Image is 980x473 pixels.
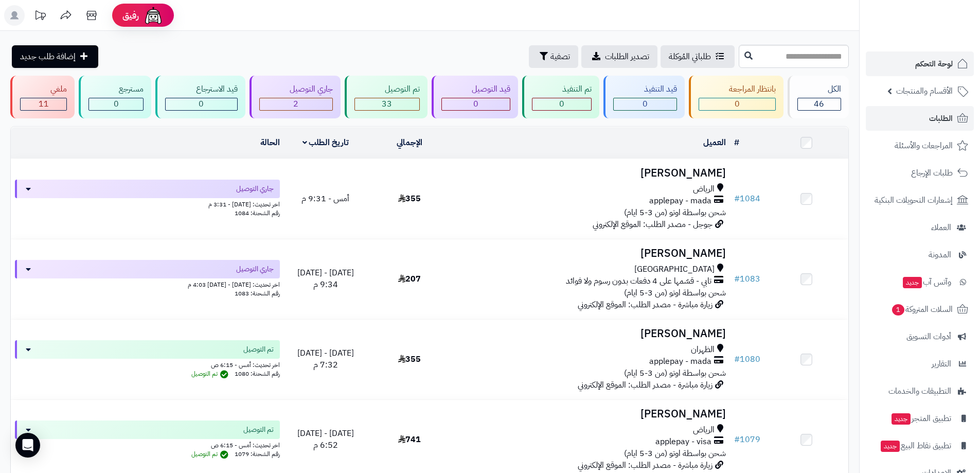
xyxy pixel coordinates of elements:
[786,76,851,118] a: الكل46
[8,76,77,118] a: ملغي 11
[302,136,349,149] a: تاريخ الطلب
[866,51,974,76] a: لوحة التحكم
[441,83,510,95] div: قيد التوصيل
[235,208,280,218] span: رقم الشحنة: 1084
[915,57,953,71] span: لوحة التحكم
[235,369,280,378] span: رقم الشحنة: 1080
[866,106,974,131] a: الطلبات
[866,324,974,349] a: أدوات التسويق
[398,433,421,446] span: 741
[247,76,343,118] a: جاري التوصيل 2
[866,161,974,185] a: طلبات الإرجاع
[39,98,49,110] span: 11
[910,29,970,50] img: logo-2.png
[243,425,274,435] span: تم التوصيل
[191,449,231,459] span: تم التوصيل
[691,344,715,356] span: الظهران
[382,98,392,110] span: 33
[734,192,740,205] span: #
[153,76,247,118] a: قيد الاسترجاع 0
[866,133,974,158] a: المراجعات والأسئلة
[888,384,951,398] span: التطبيقات والخدمات
[166,98,237,110] div: 0
[866,379,974,404] a: التطبيقات والخدمات
[866,270,974,294] a: وآتس آبجديد
[297,347,354,371] span: [DATE] - [DATE] 7:32 م
[20,83,67,95] div: ملغي
[932,357,951,371] span: التقارير
[643,98,648,110] span: 0
[455,328,726,340] h3: [PERSON_NAME]
[866,433,974,458] a: تطبيق نقاط البيعجديد
[578,299,712,311] span: زيارة مباشرة - مصدر الطلب: الموقع الإلكتروني
[614,98,676,110] div: 0
[601,76,686,118] a: قيد التنفيذ 0
[866,297,974,322] a: السلات المتروكة1
[236,264,274,274] span: جاري التوصيل
[297,267,354,291] span: [DATE] - [DATE] 9:34 م
[735,98,740,110] span: 0
[529,45,578,68] button: تصفية
[906,329,951,344] span: أدوات التسويق
[520,76,601,118] a: تم التنفيذ 0
[114,98,119,110] span: 0
[605,50,649,63] span: تصدير الطلبات
[581,45,657,68] a: تصدير الطلبات
[649,356,711,367] span: applepay - mada
[634,264,715,275] span: [GEOGRAPHIC_DATA]
[881,441,900,452] span: جديد
[122,9,139,22] span: رفيق
[890,411,951,426] span: تطبيق المتجر
[903,277,922,288] span: جديد
[20,50,76,63] span: إضافة طلب جديد
[734,353,760,365] a: #1080
[911,166,953,180] span: طلبات الإرجاع
[15,278,280,289] div: اخر تحديث: [DATE] - [DATE] 4:03 م
[260,136,280,149] a: الحالة
[593,218,712,231] span: جوجل - مصدر الطلب: الموقع الإلكتروني
[734,136,739,149] a: #
[669,50,711,63] span: طلباتي المُوكلة
[866,188,974,213] a: إشعارات التحويلات البنكية
[243,344,274,355] span: تم التوصيل
[88,83,144,95] div: مسترجع
[734,433,740,446] span: #
[797,83,841,95] div: الكل
[892,304,904,316] span: 1
[880,439,951,453] span: تطبيق نقاط البيع
[398,273,421,285] span: 207
[559,98,564,110] span: 0
[430,76,520,118] a: قيد التوصيل 0
[661,45,735,68] a: طلباتي المُوكلة
[578,379,712,391] span: زيارة مباشرة - مصدر الطلب: الموقع الإلكتروني
[473,98,478,110] span: 0
[21,98,66,110] div: 11
[455,167,726,179] h3: [PERSON_NAME]
[655,436,711,448] span: applepay - visa
[613,83,676,95] div: قيد التنفيذ
[355,98,419,110] div: 33
[293,98,298,110] span: 2
[866,242,974,267] a: المدونة
[550,50,570,63] span: تصفية
[235,289,280,298] span: رقم الشحنة: 1083
[929,248,951,262] span: المدونة
[89,98,143,110] div: 0
[891,302,953,317] span: السلات المتروكة
[624,367,726,379] span: شحن بواسطة اوتو (من 3-5 ايام)
[624,287,726,299] span: شحن بواسطة اوتو (من 3-5 ايام)
[191,369,231,378] span: تم التوصيل
[875,193,953,207] span: إشعارات التحويلات البنكية
[165,83,237,95] div: قيد الاسترجاع
[703,136,726,149] a: العميل
[297,427,354,451] span: [DATE] - [DATE] 6:52 م
[693,424,715,436] span: الرياض
[734,273,740,285] span: #
[301,192,349,205] span: أمس - 9:31 م
[895,138,953,153] span: المراجعات والأسئلة
[814,98,824,110] span: 46
[143,5,164,26] img: ai-face.png
[624,206,726,219] span: شحن بواسطة اوتو (من 3-5 ايام)
[866,352,974,376] a: التقارير
[398,192,421,205] span: 355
